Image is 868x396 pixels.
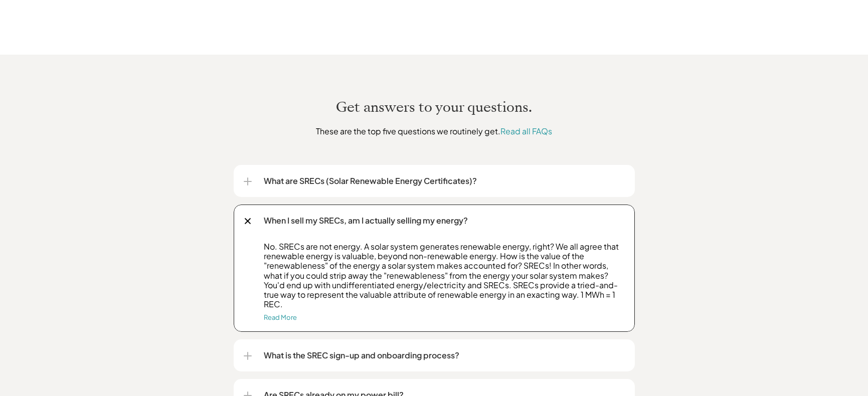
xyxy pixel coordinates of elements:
[264,349,625,361] p: What is the SREC sign-up and onboarding process?
[264,215,625,227] p: When I sell my SRECs, am I actually selling my energy?
[248,125,620,137] p: These are the top five questions we routinely get.
[264,175,625,187] p: What are SRECs (Solar Renewable Energy Certificates)?
[500,126,552,136] a: Read all FAQs
[264,242,625,309] p: No. SRECs are not energy. A solar system generates renewable energy, right? We all agree that ren...
[264,313,297,321] a: Read More
[148,98,720,117] h2: Get answers to your questions.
